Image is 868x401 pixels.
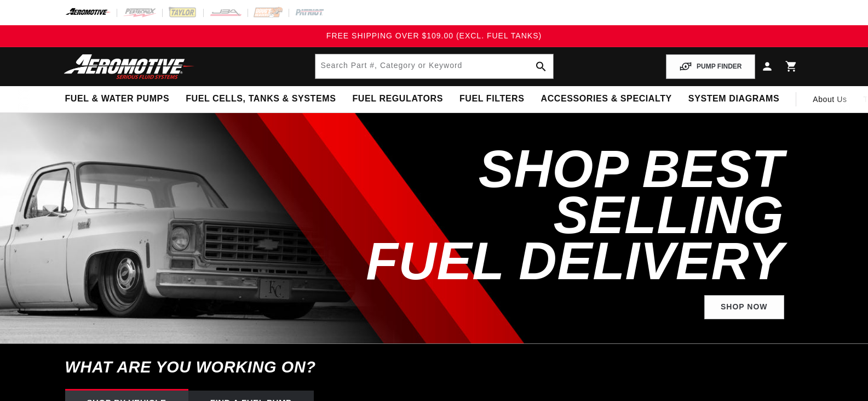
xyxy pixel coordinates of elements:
[177,86,344,112] summary: Fuel Cells, Tanks & Systems
[541,93,672,105] span: Accessories & Specialty
[65,93,170,105] span: Fuel & Water Pumps
[316,146,784,284] h2: SHOP BEST SELLING FUEL DELIVERY
[57,86,178,112] summary: Fuel & Water Pumps
[704,295,784,320] a: Shop Now
[459,93,525,105] span: Fuel Filters
[533,86,680,112] summary: Accessories & Specialty
[451,86,533,112] summary: Fuel Filters
[666,54,755,79] button: PUMP FINDER
[186,93,336,105] span: Fuel Cells, Tanks & Systems
[61,54,198,80] img: Aeromotive
[804,86,855,112] a: About Us
[813,95,847,104] span: About Us
[688,93,779,105] span: System Diagrams
[315,54,553,78] input: Search by Part Number, Category or Keyword
[352,93,442,105] span: Fuel Regulators
[326,31,542,40] span: FREE SHIPPING OVER $109.00 (EXCL. FUEL TANKS)
[529,54,553,78] button: search button
[38,344,831,391] h6: What are you working on?
[344,86,451,112] summary: Fuel Regulators
[680,86,787,112] summary: System Diagrams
